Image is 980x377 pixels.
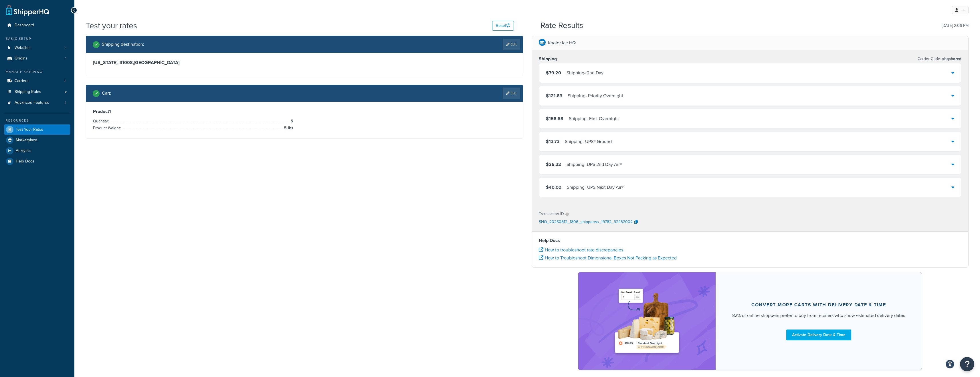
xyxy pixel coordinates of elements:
[539,255,677,261] a: How to Troubleshoot Dimensional Boxes Not Packing as Expected
[546,184,561,191] span: $40.00
[4,76,70,86] li: Carriers
[568,92,623,100] div: Shipping - Priority Overnight
[16,159,34,164] span: Help Docs
[16,127,43,132] span: Test Your Rates
[503,88,520,99] a: Edit
[546,115,563,122] span: $158.88
[4,36,70,41] div: Basic Setup
[93,118,110,124] span: Quantity:
[4,135,70,145] a: Marketplace
[86,20,137,31] h1: Test your rates
[15,100,49,105] span: Advanced Features
[565,138,612,146] div: Shipping - UPS® Ground
[4,146,70,156] a: Analytics
[567,183,624,191] div: Shipping - UPS Next Day Air®
[4,53,70,64] a: Origins1
[4,20,70,31] a: Dashboard
[567,160,622,168] div: Shipping - UPS 2nd Day Air®
[4,156,70,166] a: Help Docs
[93,109,516,114] h3: Product 1
[786,330,851,340] a: Activate Delivery Date & Time
[93,60,516,66] h3: [US_STATE], 31008 , [GEOGRAPHIC_DATA]
[65,45,66,50] span: 1
[15,79,29,84] span: Carriers
[65,56,66,61] span: 1
[4,118,70,123] div: Resources
[546,138,559,145] span: $13.73
[539,247,623,253] a: How to troubleshoot rate discrepancies
[4,43,70,53] li: Websites
[4,70,70,74] div: Manage Shipping
[567,69,603,77] div: Shipping - 2nd Day
[4,98,70,108] a: Advanced Features2
[4,98,70,108] li: Advanced Features
[539,56,557,62] h3: Shipping
[16,148,31,153] span: Analytics
[15,56,27,61] span: Origins
[539,218,633,227] p: SHQ_20250812_1806_shipperws_19782_32432002
[93,125,122,131] span: Product Weight:
[941,56,961,62] span: shqshared
[4,87,70,97] a: Shipping Rules
[64,100,66,105] span: 2
[503,39,520,50] a: Edit
[4,124,70,135] a: Test Your Rates
[751,302,886,308] div: Convert more carts with delivery date & time
[102,91,111,96] h2: Cart :
[64,79,66,84] span: 3
[548,39,576,47] p: Kooler Ice HQ
[15,45,31,50] span: Websites
[960,357,974,371] button: Open Resource Center
[546,70,561,76] span: $79.20
[492,21,514,31] button: Reset
[15,23,34,28] span: Dashboard
[918,55,961,63] p: Carrier Code:
[541,21,583,30] h2: Rate Results
[942,22,969,30] p: [DATE] 2:06 PM
[569,115,619,123] div: Shipping - First Overnight
[539,237,962,244] h4: Help Docs
[539,210,564,218] p: Transaction ID
[4,53,70,64] li: Origins
[15,90,41,94] span: Shipping Rules
[732,312,905,319] div: 82% of online shoppers prefer to buy from retailers who show estimated delivery dates
[4,43,70,53] a: Websites1
[283,125,293,132] span: 5 lbs
[102,42,144,47] h2: Shipping destination :
[289,118,293,125] span: 5
[546,92,562,99] span: $121.83
[4,76,70,86] a: Carriers3
[611,281,683,361] img: feature-image-ddt-36eae7f7280da8017bfb280eaccd9c446f90b1fe08728e4019434db127062ab4.png
[546,161,561,168] span: $26.32
[16,138,37,143] span: Marketplace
